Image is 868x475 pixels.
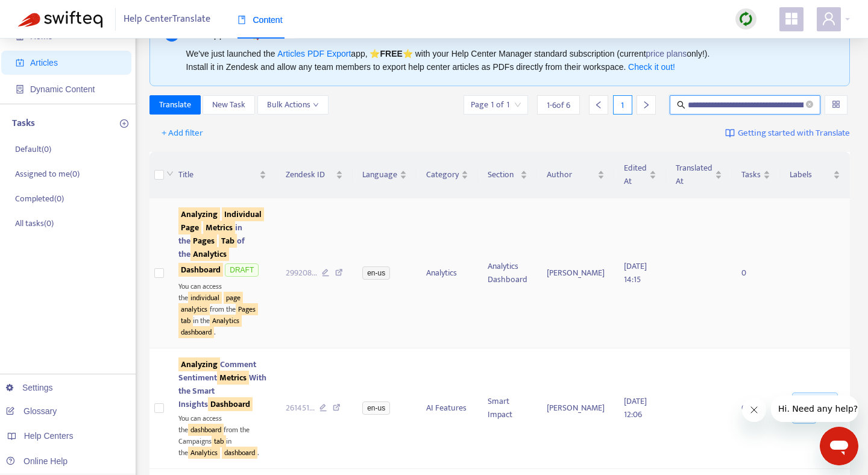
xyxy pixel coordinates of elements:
[149,95,201,115] button: Translate
[169,152,276,198] th: Title
[547,99,570,112] span: 1 - 6 of 6
[725,124,850,143] a: Getting started with Translate
[16,85,24,93] span: container
[6,406,57,416] a: Glossary
[178,263,223,277] sqkw: Dashboard
[222,207,264,221] sqkw: Individual
[178,303,210,315] sqkw: analytics
[417,152,478,198] th: Category
[628,62,675,72] a: Check it out!
[594,101,603,109] span: left
[203,221,235,234] sqkw: Metrics
[178,221,201,234] sqkw: Page
[286,266,317,280] span: 299208 ...
[178,411,266,459] div: You can access the from the Campaigns in the .
[547,168,595,181] span: Author
[771,395,858,422] iframe: Nachricht vom Unternehmen
[614,152,666,198] th: Edited At
[159,98,191,112] span: Translate
[178,315,193,327] sqkw: tab
[820,427,858,465] iframe: Schaltfläche zum Öffnen des Messaging-Fensters
[677,101,685,109] span: search
[742,398,766,422] iframe: Nachricht schließen
[380,49,402,58] b: FREE
[15,143,51,156] p: Default ( 0 )
[162,126,203,140] span: + Add filter
[188,424,224,436] sqkw: dashboard
[16,58,24,67] span: account-book
[732,152,780,198] th: Tasks
[224,292,243,304] sqkw: page
[186,47,823,74] div: We've just launched the app, ⭐ ⭐️ with your Help Center Manager standard subscription (current on...
[780,152,850,198] th: Labels
[166,170,174,177] span: down
[18,11,102,28] img: Swifteq
[190,234,217,248] sqkw: Pages
[12,116,35,131] p: Tasks
[417,198,478,348] td: Analytics
[219,234,237,248] sqkw: Tab
[178,279,266,338] div: You can access the from the in the .
[237,15,283,25] span: Content
[478,198,537,348] td: Analytics Dashboard
[666,152,732,198] th: Translated At
[624,162,647,188] span: Edited At
[537,348,614,469] td: [PERSON_NAME]
[15,217,54,230] p: All tasks ( 0 )
[6,456,68,466] a: Online Help
[738,127,850,140] span: Getting started with Translate
[267,98,319,112] span: Bulk Actions
[426,168,459,181] span: Category
[237,16,246,24] span: book
[806,101,813,108] span: close-circle
[732,348,780,469] td: 0
[178,168,257,181] span: Title
[613,95,632,115] div: 1
[642,101,650,109] span: right
[537,198,614,348] td: [PERSON_NAME]
[188,447,220,459] sqkw: Analytics
[190,247,229,261] sqkw: Analytics
[624,394,647,421] span: [DATE] 12:06
[353,152,417,198] th: Language
[313,102,319,108] span: down
[806,99,813,111] span: close-circle
[362,168,397,181] span: Language
[15,192,64,205] p: Completed ( 0 )
[676,162,712,188] span: Translated At
[488,168,518,181] span: Section
[178,357,220,371] sqkw: Analyzing
[738,11,753,27] img: sync.dc5367851b00ba804db3.png
[30,58,58,68] span: Articles
[178,207,264,277] span: in the of the
[203,95,255,115] button: New Task
[153,124,212,143] button: + Add filter
[286,168,334,181] span: Zendesk ID
[537,152,614,198] th: Author
[120,119,128,128] span: plus-circle
[217,371,249,385] sqkw: Metrics
[362,401,390,415] span: en-us
[212,435,226,447] sqkw: tab
[225,263,259,277] span: DRAFT
[276,152,353,198] th: Zendesk ID
[732,198,780,348] td: 0
[24,431,74,441] span: Help Centers
[236,303,258,315] sqkw: Pages
[790,168,831,181] span: Labels
[257,95,329,115] button: Bulk Actionsdown
[478,152,537,198] th: Section
[188,292,222,304] sqkw: individual
[362,266,390,280] span: en-us
[417,348,478,469] td: AI Features
[30,84,95,94] span: Dynamic Content
[277,49,351,58] a: Articles PDF Export
[208,397,253,411] sqkw: Dashboard
[210,315,242,327] sqkw: Analytics
[15,168,80,180] p: Assigned to me ( 0 )
[792,392,838,406] span: INTRANET
[478,348,537,469] td: Smart Impact
[822,11,836,26] span: user
[6,383,53,392] a: Settings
